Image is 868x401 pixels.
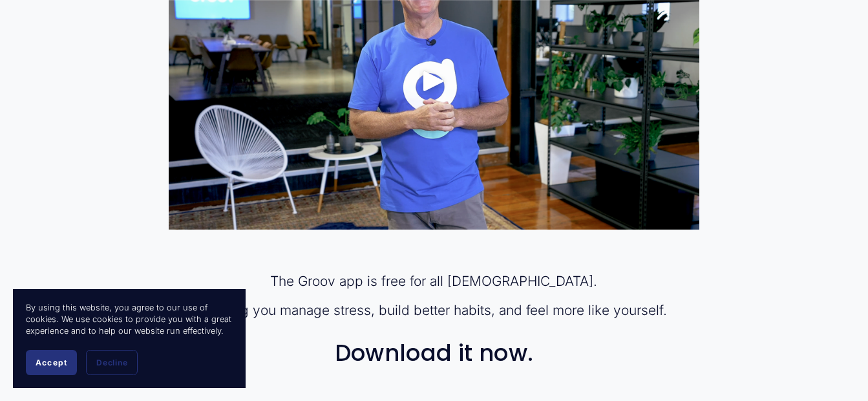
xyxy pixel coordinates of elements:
section: Cookie banner [13,289,246,388]
button: Accept [26,350,77,375]
p: By using this website, you agree to our use of cookies. We use cookies to provide you with a grea... [26,302,233,337]
p: The Groov app is free for all [DEMOGRAPHIC_DATA]. [169,272,699,290]
p: Helping you manage stress, build better habits, and feel more like yourself. [169,301,699,320]
span: Decline [96,358,127,367]
span: Accept [36,358,67,367]
div: Play [418,65,449,96]
button: Decline [86,350,138,375]
h3: Download it now. [169,340,699,366]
